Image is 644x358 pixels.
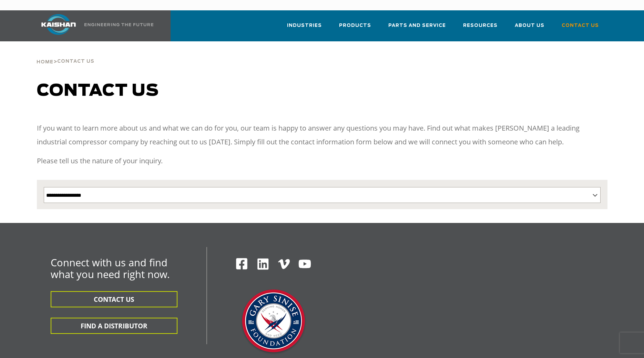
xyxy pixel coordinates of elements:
p: Please tell us the nature of your inquiry. [37,154,607,168]
span: Contact Us [57,59,94,64]
span: Home [37,60,53,64]
button: FIND A DISTRIBUTOR [51,318,177,334]
a: Parts and Service [388,17,446,40]
span: Parts and Service [388,22,446,30]
a: Industries [287,17,322,40]
img: Engineering the future [84,23,153,26]
span: Contact Us [562,22,599,30]
a: Products [339,17,371,40]
span: Connect with us and find what you need right now. [51,256,170,281]
a: Contact Us [562,17,599,40]
div: > [37,41,94,68]
a: Resources [463,17,498,40]
img: Facebook [235,257,248,270]
a: Kaishan USA [33,10,155,41]
span: Products [339,22,371,30]
img: Linkedin [256,257,270,271]
p: If you want to learn more about us and what we can do for you, our team is happy to answer any qu... [37,121,607,149]
span: Industries [287,22,322,30]
img: Gary Sinise Foundation [239,287,308,356]
a: Home [37,59,53,65]
a: About Us [515,17,544,40]
span: About Us [515,22,544,30]
img: kaishan logo [33,14,84,35]
img: Youtube [298,257,311,271]
span: Contact us [37,83,159,99]
span: Resources [463,22,498,30]
button: CONTACT US [51,291,177,307]
img: Vimeo [278,259,290,269]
